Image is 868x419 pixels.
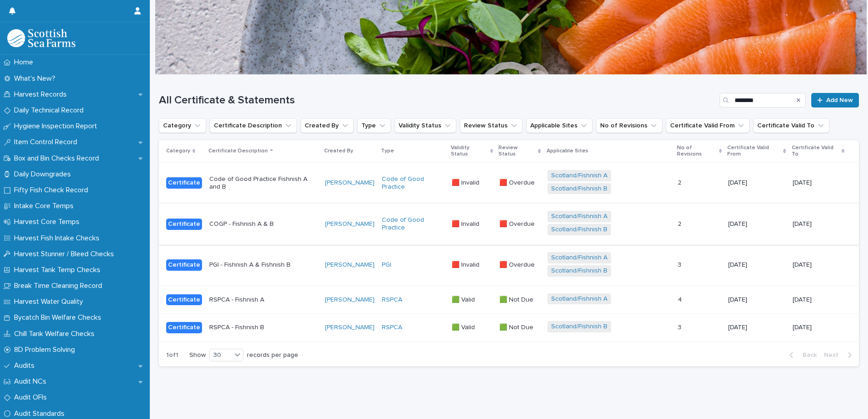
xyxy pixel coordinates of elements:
p: Harvest Records [10,90,74,99]
input: Search [720,93,806,107]
p: Audit NCs [10,377,54,386]
a: RSPCA [382,324,402,331]
p: 🟥 Overdue [499,219,537,228]
p: Daily Downgrades [10,170,78,179]
p: [DATE] [793,261,844,269]
a: Scotland/Fishnish B [551,267,607,275]
tr: CertificateCode of Good Practice Fishnish A and B[PERSON_NAME] Code of Good Practice 🟥 Invalid🟥 I... [159,162,859,204]
a: [PERSON_NAME] [325,220,375,228]
div: Certificate [166,219,202,230]
p: RSPCA - Fishnish B [209,324,318,331]
a: [PERSON_NAME] [325,261,375,269]
p: [DATE] [793,179,844,187]
button: Validity Status [395,118,456,133]
span: Back [797,352,817,358]
p: 🟥 Overdue [499,177,537,187]
p: [DATE] [728,324,785,331]
p: 🟩 Not Due [499,322,535,331]
button: Created By [301,118,354,133]
button: Certificate Description [210,118,297,133]
p: 🟥 Invalid [452,259,481,269]
a: [PERSON_NAME] [325,179,375,187]
a: Scotland/Fishnish A [551,213,607,220]
button: Certificate Valid From [666,118,750,133]
p: 🟩 Valid [452,294,477,304]
a: Scotland/Fishnish A [551,172,607,180]
a: Add New [811,93,859,107]
p: 🟥 Invalid [452,219,481,228]
p: [DATE] [793,220,844,228]
p: 3 [678,259,683,269]
h1: All Certificate & Statements [159,94,716,107]
p: Type [381,146,394,156]
button: Applicable Sites [526,118,592,133]
p: 🟥 Overdue [499,259,537,269]
p: Applicable Sites [547,146,588,156]
p: Break Time Cleaning Record [10,282,109,290]
p: 🟩 Not Due [499,294,535,304]
p: Created By [324,146,353,156]
p: Audits [10,361,42,370]
p: Harvest Tank Temp Checks [10,266,108,274]
p: Bycatch Bin Welfare Checks [10,313,108,322]
p: [DATE] [793,296,844,304]
span: Add New [826,97,853,103]
button: Review Status [460,118,523,133]
a: [PERSON_NAME] [325,324,375,331]
p: [DATE] [728,179,785,187]
p: Intake Core Temps [10,202,81,210]
p: RSPCA - Fishnish A [209,296,318,304]
div: Certificate [166,322,202,333]
p: [DATE] [793,324,844,331]
p: Harvest Water Quality [10,297,90,306]
tr: CertificatePGI - Fishnish A & Fishnish B[PERSON_NAME] PGI 🟥 Invalid🟥 Invalid 🟥 Overdue🟥 Overdue S... [159,244,859,286]
a: RSPCA [382,296,402,304]
button: Type [357,118,391,133]
p: [DATE] [728,261,785,269]
p: Harvest Stunner / Bleed Checks [10,250,121,258]
p: Show [189,351,206,359]
p: 🟥 Invalid [452,177,481,187]
p: Code of Good Practice Fishnish A and B [209,175,318,191]
a: Code of Good Practice [382,175,444,191]
div: Certificate [166,259,202,271]
button: Next [820,351,859,359]
p: Audit Standards [10,409,72,418]
button: No of Revisions [596,118,662,133]
p: 4 [678,294,684,304]
p: Harvest Core Temps [10,218,87,226]
a: Scotland/Fishnish A [551,295,607,303]
a: Scotland/Fishnish B [551,323,607,331]
p: Certificate Valid To [792,143,839,160]
p: 2 [678,177,683,187]
p: [DATE] [728,296,785,304]
p: Certificate Valid From [727,143,781,160]
p: What's New? [10,74,63,83]
p: Daily Technical Record [10,106,91,115]
p: records per page [247,351,298,359]
p: 8D Problem Solving [10,346,82,354]
p: 3 [678,322,683,331]
tr: CertificateRSPCA - Fishnish A[PERSON_NAME] RSPCA 🟩 Valid🟩 Valid 🟩 Not Due🟩 Not Due Scotland/Fishn... [159,286,859,314]
tr: CertificateCOGP - Fishnish A & B[PERSON_NAME] Code of Good Practice 🟥 Invalid🟥 Invalid 🟥 Overdue🟥... [159,204,859,245]
p: Home [10,58,40,67]
img: mMrefqRFQpe26GRNOUkG [7,29,75,47]
p: PGI - Fishnish A & Fishnish B [209,261,318,269]
p: Category [166,146,190,156]
p: Fifty Fish Check Record [10,186,95,195]
a: [PERSON_NAME] [325,296,375,304]
p: Validity Status [451,143,488,160]
p: Hygiene Inspection Report [10,122,104,131]
a: Code of Good Practice [382,216,444,232]
a: Scotland/Fishnish B [551,185,607,193]
a: PGI [382,261,391,269]
button: Certificate Valid To [753,118,829,133]
p: Certificate Description [208,146,268,156]
div: 30 [210,351,232,360]
button: Category [159,118,206,133]
a: Scotland/Fishnish B [551,226,607,234]
p: Audit OFIs [10,393,54,402]
button: Back [782,351,820,359]
p: Item Control Record [10,138,84,146]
